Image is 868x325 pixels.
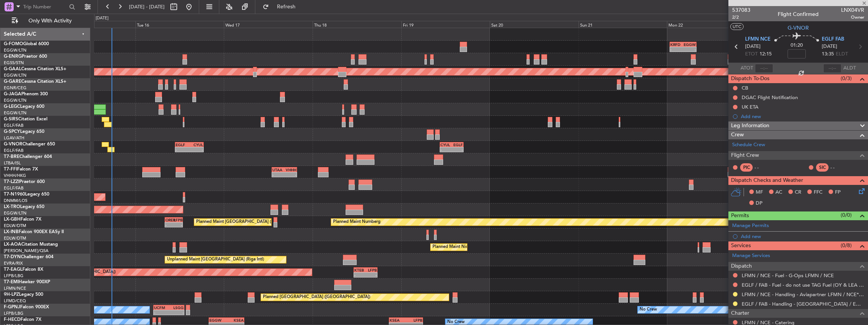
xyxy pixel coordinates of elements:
[270,4,302,9] span: Refresh
[731,262,752,271] span: Dispatch
[259,1,305,13] button: Refresh
[196,216,316,228] div: Planned Maint [GEOGRAPHIC_DATA] ([GEOGRAPHIC_DATA])
[209,318,226,322] div: EGGW
[745,36,771,43] span: LFMN NCE
[4,135,24,141] a: LGAV/ATH
[154,305,169,310] div: UCFM
[822,43,837,50] span: [DATE]
[732,14,750,21] span: 2/2
[4,155,19,159] span: T7-BRE
[4,104,20,109] span: G-LEGC
[731,241,751,250] span: Services
[4,129,20,134] span: G-SPCY
[176,142,189,147] div: EGLF
[4,210,27,216] a: EGGW/LTN
[272,167,285,172] div: UTAA
[683,42,696,47] div: EGGW
[4,148,24,153] a: EGLF/FAB
[742,104,758,110] div: UK ETA
[165,222,174,227] div: -
[226,318,244,322] div: KSEA
[742,301,864,307] a: EGLF / FAB - Handling - [GEOGRAPHIC_DATA] / EGLF / FAB
[4,180,19,184] span: T7-LZZI
[740,163,753,172] div: PIC
[745,43,761,50] span: [DATE]
[670,47,683,52] div: -
[4,286,26,291] a: LFMN/NCE
[756,189,763,196] span: MF
[756,200,763,207] span: DP
[683,47,696,52] div: -
[731,121,769,130] span: Leg Information
[366,273,377,277] div: -
[775,189,782,196] span: AC
[284,172,296,177] div: -
[4,292,43,297] a: 9H-LPZLegacy 500
[451,147,462,152] div: -
[755,164,772,171] div: - -
[4,104,44,109] a: G-LEGCLegacy 600
[732,252,770,260] a: Manage Services
[731,151,759,160] span: Flight Crew
[4,73,27,78] a: EGGW/LTN
[20,18,80,24] span: Only With Activity
[4,47,27,53] a: EGGW/LTN
[354,268,365,272] div: KTEB
[579,21,667,28] div: Sun 21
[816,163,829,172] div: SIC
[4,192,49,197] a: T7-N1960Legacy 650
[4,180,45,184] a: T7-LZZIPraetor 600
[742,85,748,91] div: CB
[272,172,285,177] div: -
[843,65,856,72] span: ALDT
[4,67,21,71] span: G-GAAL
[4,248,49,254] a: [PERSON_NAME]/QSA
[4,273,24,279] a: LFPB/LBG
[366,268,377,272] div: LFPB
[742,291,864,298] a: LFMN / NCE - Handling - Aviapartner LFMN / NCE*****MY HANDLING****
[835,189,841,196] span: FP
[745,50,758,58] span: ETOT
[96,15,108,22] div: [DATE]
[440,147,451,152] div: -
[741,233,864,240] div: Add new
[731,74,769,83] span: Dispatch To-Dos
[174,218,182,222] div: LFPB
[4,142,22,147] span: G-VNOR
[354,273,365,277] div: -
[440,142,451,147] div: CYUL
[263,292,370,303] div: Planned [GEOGRAPHIC_DATA] ([GEOGRAPHIC_DATA])
[4,205,20,209] span: LX-TRO
[742,94,798,101] div: DGAC Flight Notification
[4,117,18,121] span: G-SIRS
[4,223,26,229] a: EDLW/DTM
[670,42,683,47] div: KRFD
[4,67,66,71] a: G-GAALCessna Citation XLS+
[836,50,848,58] span: ELDT
[732,6,750,14] span: 537083
[795,189,801,196] span: CR
[490,21,579,28] div: Sat 20
[731,131,744,139] span: Crew
[432,241,517,253] div: Planned Maint Nice ([GEOGRAPHIC_DATA])
[822,50,834,58] span: 13:35
[4,205,44,209] a: LX-TROLegacy 650
[4,305,49,309] a: F-GPNJFalcon 900EX
[176,147,189,152] div: -
[4,260,23,266] a: EVRA/RIX
[4,167,17,172] span: T7-FFI
[4,242,58,247] a: LX-AOACitation Mustang
[4,79,66,84] a: G-GARECessna Citation XLS+
[4,198,27,204] a: DNMM/LOS
[4,292,19,297] span: 9H-LPZ
[667,21,756,28] div: Mon 22
[830,164,848,171] div: - -
[791,42,803,49] span: 01:20
[4,123,24,128] a: EGLF/FAB
[169,310,184,315] div: -
[4,235,26,241] a: EDLW/DTM
[730,23,744,30] button: UTC
[4,42,23,46] span: G-FOMO
[788,24,809,32] span: G-VNOR
[742,282,864,288] a: EGLF / FAB - Fuel - do not use TAG Fuel (OY & LEA only) EGLF / FAB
